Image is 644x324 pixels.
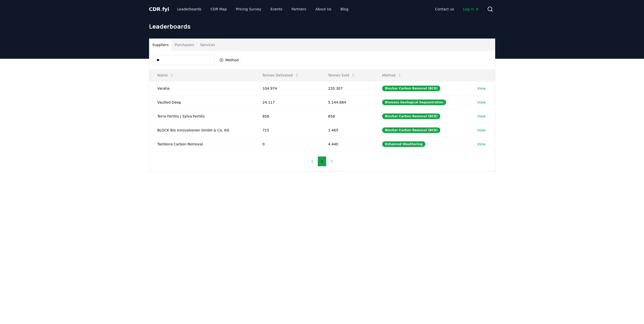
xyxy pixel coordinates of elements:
div: Enhanced Weathering [382,141,425,147]
button: 1 [318,156,326,166]
td: Tambora Carbon Removal [149,137,254,151]
div: Biochar Carbon Removal (BCR) [382,113,440,119]
span: Log in [463,7,479,12]
a: View [477,142,486,147]
td: 715 [254,123,320,137]
button: Method [378,70,406,80]
a: View [477,128,486,133]
a: Partners [287,5,310,14]
td: BLOCK Bio Innovationen GmbH & Co. KG [149,123,254,137]
button: Name [153,70,178,80]
a: View [477,86,486,91]
button: Suppliers [149,39,172,51]
a: View [477,114,486,119]
button: Purchasers [172,39,197,51]
td: 24.117 [254,95,320,109]
td: 1.465 [320,123,374,137]
div: Biomass Geological Sequestration [382,100,446,105]
td: 858 [320,109,374,123]
td: Vaulted Deep [149,95,254,109]
a: About Us [311,5,335,14]
div: Biochar Carbon Removal (BCR) [382,127,440,133]
a: Leaderboards [173,5,205,14]
td: 5.144.884 [320,95,374,109]
a: CDR.fyi [149,6,169,13]
td: 104.974 [254,81,320,95]
a: Contact us [431,5,458,14]
a: Blog [337,5,352,14]
h1: Leaderboards [149,22,495,30]
td: Varaha [149,81,254,95]
td: Terra Fertilis | Sylva Fertilis [149,109,254,123]
nav: Main [431,5,483,14]
button: Method [216,56,242,64]
a: View [477,100,486,105]
button: Tonnes Delivered [258,70,303,80]
a: Log in [459,5,483,14]
a: CDR Map [206,5,231,14]
a: Events [266,5,286,14]
td: 858 [254,109,320,123]
span: CDR fyi [149,6,169,12]
span: . [160,6,162,12]
button: Tonnes Sold [324,70,359,80]
div: Biochar Carbon Removal (BCR) [382,86,440,91]
nav: Main [173,5,352,14]
td: 0 [254,137,320,151]
td: 220.307 [320,81,374,95]
td: 4.440 [320,137,374,151]
a: Pricing Survey [232,5,265,14]
button: Services [197,39,218,51]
